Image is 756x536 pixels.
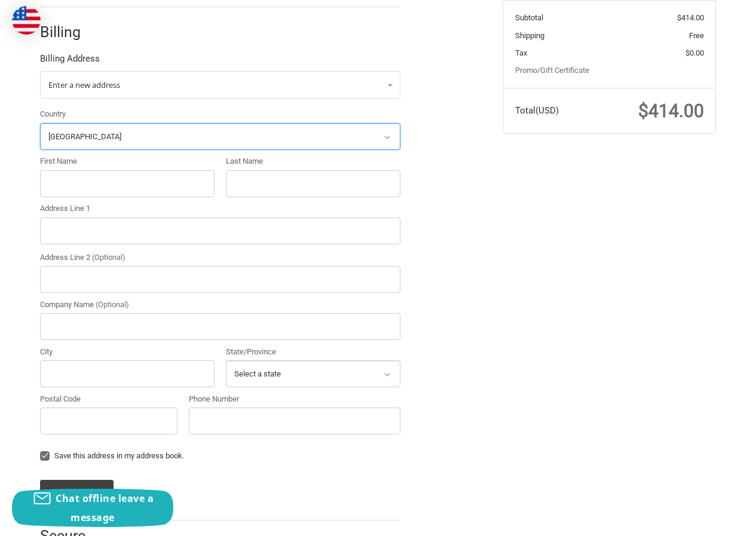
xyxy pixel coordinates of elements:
label: Company Name [40,299,400,311]
span: $0.00 [685,48,704,57]
h2: Billing [40,23,110,41]
span: Subtotal [515,13,543,22]
label: City [40,346,215,358]
span: Tax [515,48,527,57]
label: Last Name [226,155,400,167]
span: Shipping [515,31,544,40]
label: Phone Number [189,393,400,405]
small: (Optional) [96,300,129,309]
label: Postal Code [40,393,177,405]
button: Continue [40,480,114,506]
span: Total (USD) [515,105,559,116]
a: Enter or select a different address [40,71,400,99]
small: (Optional) [92,253,126,262]
label: State/Province [226,346,400,358]
span: $414.00 [677,13,704,22]
label: Address Line 1 [40,203,400,215]
img: duty and tax information for United States [12,6,41,35]
span: $414.00 [638,100,704,121]
label: Country [40,108,400,120]
span: Free [689,31,704,40]
label: Address Line 2 [40,252,400,264]
legend: Billing Address [40,52,100,71]
a: Promo/Gift Certificate [515,66,589,75]
label: Save this address in my address book. [40,451,400,461]
button: Chat offline leave a message [12,489,173,527]
label: First Name [40,155,215,167]
span: Chat offline leave a message [56,492,154,524]
span: Enter a new address [48,79,120,90]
